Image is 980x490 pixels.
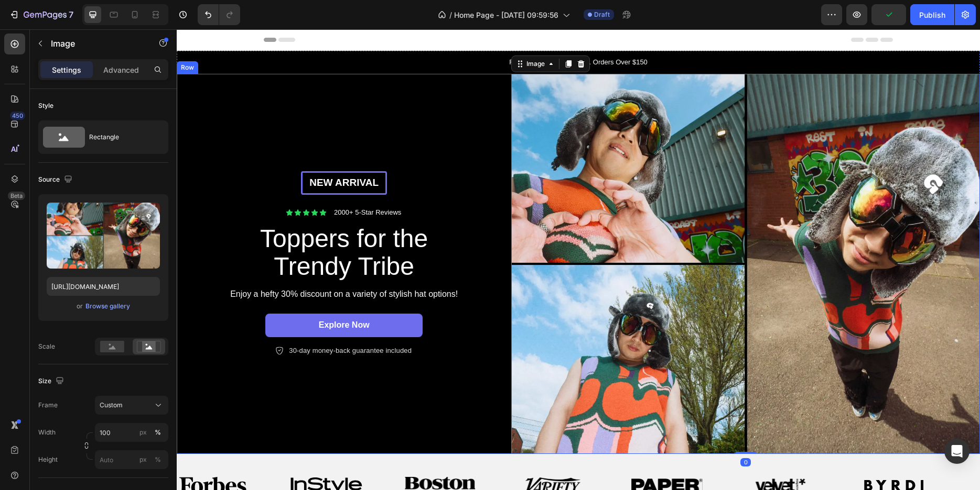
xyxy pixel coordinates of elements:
button: % [137,453,149,466]
span: / [449,9,452,20]
span: or [77,300,83,313]
button: Custom [95,396,168,415]
img: gempages_432750572815254551-fa64ec21-0cb6-4a07-a93d-fbdf5915c261.webp [335,44,803,425]
button: Publish [910,4,954,25]
button: 7 [4,4,78,25]
span: Draft [594,10,610,19]
div: % [155,428,161,437]
iframe: Design area [177,29,980,490]
p: Advanced [103,64,139,75]
img: Alt image [578,448,629,464]
label: Height [38,455,58,464]
div: px [139,428,147,437]
p: 7 [69,8,73,21]
div: Source [38,173,74,187]
button: Browse gallery [85,301,131,311]
div: Browse gallery [85,302,130,311]
div: px [139,455,147,464]
div: Undo/Redo [198,4,240,25]
div: Rectangle [89,125,153,149]
button: px [152,453,164,466]
div: Image [348,30,370,39]
span: Custom [100,400,123,410]
img: Alt image [3,448,70,464]
input: px% [95,450,168,469]
p: Settings [52,64,81,75]
div: Row [2,34,19,43]
img: preview-image [47,203,160,269]
div: % [155,455,161,464]
label: Frame [38,400,58,410]
img: Alt image [114,448,185,464]
input: px% [95,423,168,442]
div: Open Intercom Messenger [944,439,970,464]
p: Image [51,37,140,50]
label: Width [38,428,56,437]
span: Home Page - [DATE] 09:59:56 [454,9,558,20]
div: Beta [8,192,25,200]
div: Style [38,101,53,110]
img: Alt image [228,448,299,464]
div: Size [38,374,66,388]
div: 450 [10,112,25,120]
input: https://example.com/image.jpg [47,277,160,296]
div: Scale [38,342,55,351]
img: Alt image [455,449,526,462]
button: % [137,426,149,439]
img: Alt image [682,451,753,461]
button: px [152,426,164,439]
div: Publish [919,9,945,20]
div: 0 [564,429,574,437]
img: Alt image [348,448,405,464]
